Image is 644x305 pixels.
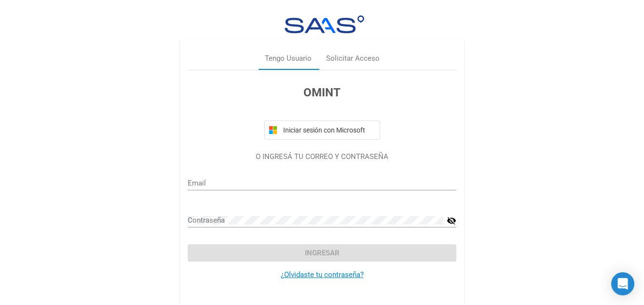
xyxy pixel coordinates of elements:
[611,272,634,295] div: Open Intercom Messenger
[305,249,340,257] span: Ingresar
[447,215,456,226] mat-icon: visibility_off
[264,120,380,140] button: Iniciar sesión con Microsoft
[281,270,364,279] a: ¿Olvidaste tu contraseña?
[188,244,456,262] button: Ingresar
[188,151,456,162] p: O INGRESÁ TU CORREO Y CONTRASEÑA
[326,53,380,64] div: Solicitar Acceso
[265,53,312,64] div: Tengo Usuario
[281,126,376,134] span: Iniciar sesión con Microsoft
[188,84,456,101] h3: OMINT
